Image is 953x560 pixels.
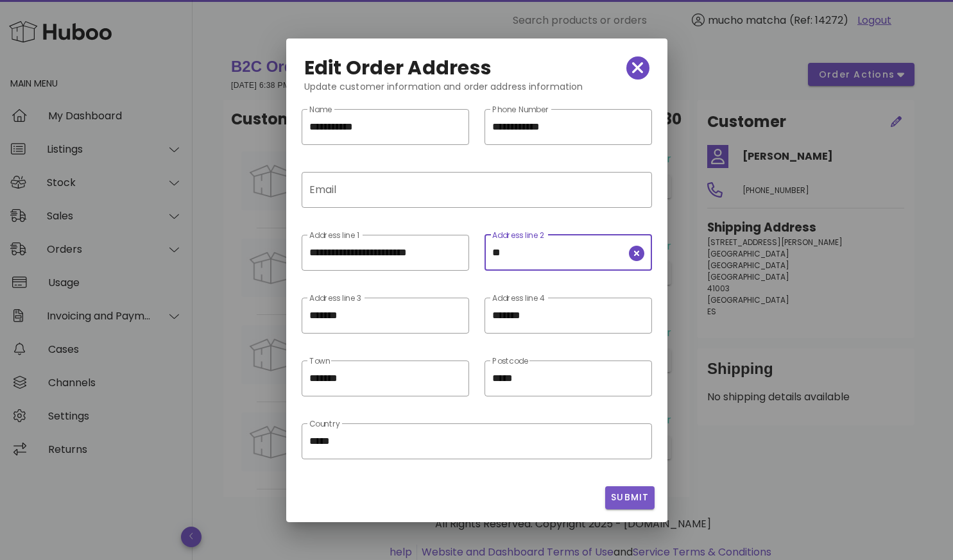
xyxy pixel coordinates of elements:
[605,486,655,509] button: Submit
[309,231,359,241] label: Address line 1
[492,105,549,115] label: Phone Number
[294,80,660,104] div: Update customer information and order address information
[309,357,330,366] label: Town
[309,105,332,115] label: Name
[492,231,544,241] label: Address line 2
[304,58,492,78] h2: Edit Order Address
[309,420,340,429] label: Country
[492,294,545,303] label: Address line 4
[629,246,644,261] button: clear icon
[492,357,528,366] label: Postcode
[309,294,361,303] label: Address line 3
[610,491,649,504] span: Submit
